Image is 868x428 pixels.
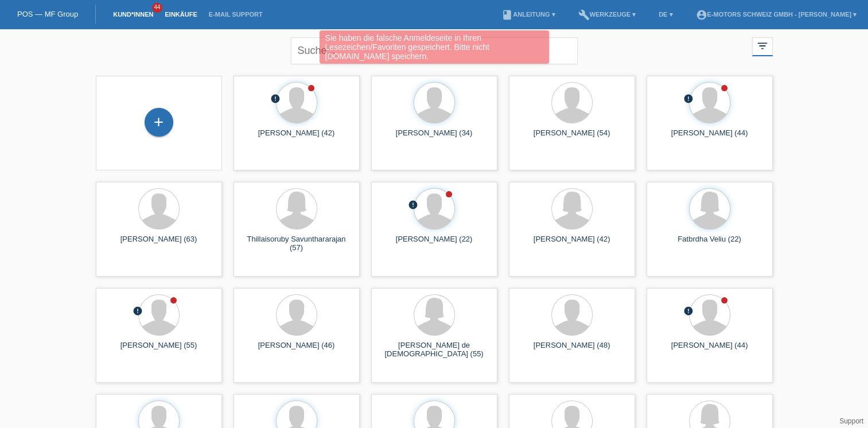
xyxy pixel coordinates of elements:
i: error [408,200,418,210]
div: Unbestätigt, in Bearbeitung [683,306,694,318]
i: error [133,306,143,316]
div: [PERSON_NAME] (44) [656,341,764,359]
div: Fatbrdha Veliu (22) [656,235,764,253]
div: [PERSON_NAME] de [DEMOGRAPHIC_DATA] (55) [380,341,488,359]
div: Unbestätigt, in Bearbeitung [408,200,418,212]
div: [PERSON_NAME] (22) [380,235,488,253]
a: Kund*innen [107,11,159,18]
a: Support [839,417,863,425]
div: [PERSON_NAME] (63) [105,235,213,253]
div: Thillaisoruby Savunthararajan (57) [243,235,351,253]
i: error [270,94,281,104]
div: [PERSON_NAME] (44) [656,129,764,147]
div: [PERSON_NAME] (46) [243,341,351,359]
a: Einkäufe [159,11,203,18]
div: [PERSON_NAME] (42) [518,235,626,253]
a: account_circleE-Motors Schweiz GmbH - [PERSON_NAME] ▾ [690,11,862,18]
i: error [683,306,694,316]
a: DE ▾ [653,11,678,18]
a: bookAnleitung ▾ [496,11,560,18]
div: Unbestätigt, in Bearbeitung [270,94,281,106]
div: [PERSON_NAME] (34) [380,129,488,147]
div: Unbestätigt, in Bearbeitung [683,94,694,106]
a: E-Mail Support [203,11,268,18]
a: buildWerkzeuge ▾ [572,11,641,18]
i: filter_list [756,40,769,52]
div: [PERSON_NAME] (42) [243,129,351,147]
span: 44 [152,3,162,13]
div: Kund*in hinzufügen [145,112,173,132]
i: build [578,9,589,21]
div: Sie haben die falsche Anmeldeseite in Ihren Lesezeichen/Favoriten gespeichert. Bitte nicht [DOMAI... [320,30,549,64]
div: Unbestätigt, in Bearbeitung [133,306,143,318]
a: POS — MF Group [17,10,78,18]
i: account_circle [695,9,707,21]
i: error [683,94,694,104]
div: [PERSON_NAME] (55) [105,341,213,359]
div: [PERSON_NAME] (48) [518,341,626,359]
div: [PERSON_NAME] (54) [518,129,626,147]
i: book [501,9,513,21]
